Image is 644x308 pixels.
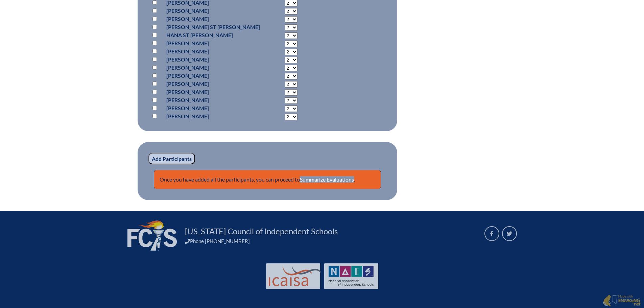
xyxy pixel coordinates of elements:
p: [PERSON_NAME] [166,39,260,47]
p: [PERSON_NAME] [166,80,260,88]
p: [PERSON_NAME] [166,72,260,80]
a: [US_STATE] Council of Independent Schools [182,226,340,237]
input: Add Participants [148,153,195,164]
img: Engaging - Bring it online [618,298,641,306]
p: [PERSON_NAME] [166,15,260,23]
img: FCIS_logo_white [127,220,177,251]
div: Phone [PHONE_NUMBER] [185,238,476,244]
p: [PERSON_NAME] [166,112,260,120]
p: [PERSON_NAME] St [PERSON_NAME] [166,23,260,31]
p: Once you have added all the participants, you can proceed to . [154,170,381,189]
p: Made with [618,294,641,307]
a: Summarize Evaluations [300,176,354,183]
p: [PERSON_NAME] [166,64,260,72]
img: Int'l Council Advancing Independent School Accreditation logo [269,266,321,286]
p: [PERSON_NAME] [166,88,260,96]
p: [PERSON_NAME] [166,7,260,15]
img: Engaging - Bring it online [612,294,619,304]
p: Hana St [PERSON_NAME] [166,31,260,39]
img: NAIS Logo [329,266,374,286]
p: [PERSON_NAME] [166,96,260,104]
p: [PERSON_NAME] [166,55,260,64]
p: [PERSON_NAME] [166,47,260,55]
p: [PERSON_NAME] [166,104,260,112]
img: Engaging - Bring it online [603,294,611,307]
